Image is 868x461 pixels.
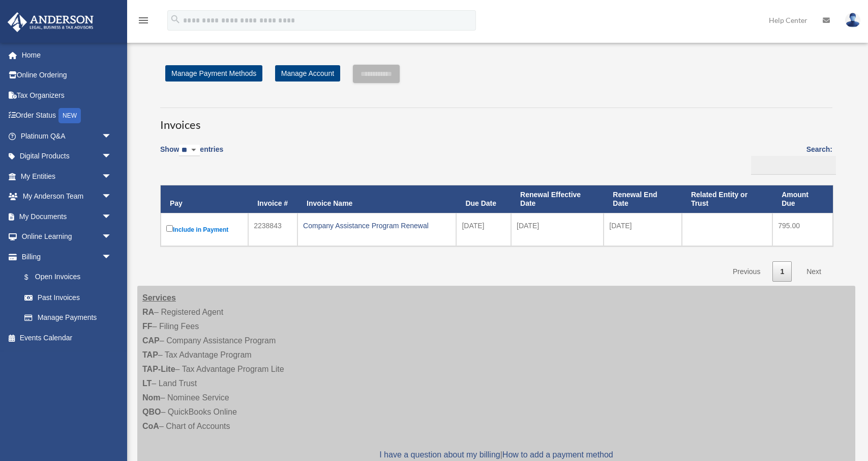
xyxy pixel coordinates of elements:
[7,126,127,146] a: Platinum Q&Aarrow_drop_down
[682,185,772,213] th: Related Entity or Trust: activate to sort column ascending
[772,185,833,213] th: Amount Due: activate to sort column ascending
[14,267,117,288] a: $Open Invoices
[137,14,149,26] i: menu
[102,206,122,227] span: arrow_drop_down
[379,450,500,459] a: I have a question about my billing
[799,261,829,282] a: Next
[142,379,152,388] strong: LT
[7,45,127,65] a: Home
[102,247,122,267] span: arrow_drop_down
[161,185,248,213] th: Pay: activate to sort column descending
[511,213,604,246] td: [DATE]
[166,223,243,236] label: Include in Payment
[248,213,297,246] td: 2238843
[275,65,340,82] a: Manage Account
[14,287,122,308] a: Past Invoices
[102,227,122,248] span: arrow_drop_down
[511,185,604,213] th: Renewal Effective Date: activate to sort column ascending
[7,328,127,348] a: Events Calendar
[58,108,81,123] div: NEW
[456,213,511,246] td: [DATE]
[7,206,127,227] a: My Documentsarrow_drop_down
[142,408,161,416] strong: QBO
[303,219,451,233] div: Company Assistance Program Renewal
[502,450,613,459] a: How to add a payment method
[7,166,127,186] a: My Entitiesarrow_drop_down
[604,213,682,246] td: [DATE]
[160,143,223,167] label: Show entries
[751,156,836,175] input: Search:
[142,336,160,345] strong: CAP
[165,65,262,82] a: Manage Payment Methods
[142,308,154,316] strong: RA
[747,143,832,175] label: Search:
[179,145,200,156] select: Showentries
[170,14,181,25] i: search
[7,65,127,86] a: Online Ordering
[5,12,97,32] img: Anderson Advisors Platinum Portal
[14,308,122,328] a: Manage Payments
[845,13,860,28] img: User Pic
[7,105,127,126] a: Order StatusNEW
[604,185,682,213] th: Renewal End Date: activate to sort column ascending
[142,322,153,331] strong: FF
[297,185,456,213] th: Invoice Name: activate to sort column ascending
[102,146,122,167] span: arrow_drop_down
[142,350,158,359] strong: TAP
[142,422,159,430] strong: CoA
[7,186,127,207] a: My Anderson Teamarrow_drop_down
[7,247,122,267] a: Billingarrow_drop_down
[160,107,832,133] h3: Invoices
[7,146,127,167] a: Digital Productsarrow_drop_down
[142,293,176,302] strong: Services
[102,126,122,147] span: arrow_drop_down
[137,18,149,26] a: menu
[102,186,122,207] span: arrow_drop_down
[30,271,35,284] span: $
[248,185,297,213] th: Invoice #: activate to sort column ascending
[772,213,833,246] td: 795.00
[102,166,122,187] span: arrow_drop_down
[7,227,127,247] a: Online Learningarrow_drop_down
[142,365,175,373] strong: TAP-Lite
[142,393,161,402] strong: Nom
[7,85,127,105] a: Tax Organizers
[456,185,511,213] th: Due Date: activate to sort column ascending
[725,261,768,282] a: Previous
[772,261,792,282] a: 1
[166,225,173,232] input: Include in Payment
